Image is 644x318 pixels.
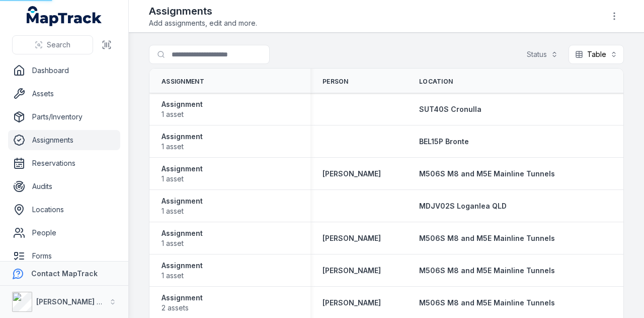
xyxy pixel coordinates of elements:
a: People [8,223,120,243]
a: Locations [8,200,120,220]
a: MapTrack [27,6,102,26]
a: Dashboard [8,60,120,81]
strong: Assignment [162,99,203,109]
a: M506S M8 and M5E Mainline Tunnels [419,233,555,243]
a: M506S M8 and M5E Mainline Tunnels [419,266,555,276]
span: M506S M8 and M5E Mainline Tunnels [419,169,555,178]
span: 1 asset [162,109,203,119]
span: 1 asset [162,142,203,152]
span: BEL15P Bronte [419,137,469,146]
span: Search [47,40,70,50]
a: Parts/Inventory [8,107,120,127]
button: Status [520,45,565,64]
a: Assignment1 asset [162,261,203,281]
a: [PERSON_NAME] [323,266,381,276]
a: Assignment1 asset [162,99,203,119]
strong: Assignment [162,196,203,206]
a: Reservations [8,153,120,173]
span: 1 asset [162,238,203,248]
button: Table [569,45,624,64]
span: M506S M8 and M5E Mainline Tunnels [419,266,555,275]
a: Assignments [8,130,120,150]
a: Assignment2 assets [162,293,203,313]
a: [PERSON_NAME] [323,298,381,308]
span: MDJV02S Loganlea QLD [419,202,507,210]
a: M506S M8 and M5E Mainline Tunnels [419,298,555,308]
span: 2 assets [162,303,203,313]
a: BEL15P Bronte [419,137,469,147]
a: M506S M8 and M5E Mainline Tunnels [419,169,555,179]
h2: Assignments [149,4,257,18]
strong: Assignment [162,261,203,271]
span: 1 asset [162,174,203,184]
span: Location [419,78,453,86]
button: Search [12,35,93,54]
span: SUT40S Cronulla [419,105,481,113]
strong: Contact MapTrack [31,269,98,278]
span: 1 asset [162,206,203,216]
a: [PERSON_NAME] [323,169,381,179]
a: Assets [8,84,120,104]
span: Add assignments, edit and more. [149,18,257,28]
strong: Assignment [162,132,203,142]
span: Person [323,78,349,86]
a: Audits [8,176,120,197]
a: Assignment1 asset [162,164,203,184]
strong: Assignment [162,293,203,303]
a: Assignment1 asset [162,228,203,248]
strong: [PERSON_NAME] Group [36,297,119,306]
strong: Assignment [162,164,203,174]
span: M506S M8 and M5E Mainline Tunnels [419,298,555,307]
a: MDJV02S Loganlea QLD [419,201,507,211]
a: Assignment1 asset [162,132,203,152]
span: 1 asset [162,271,203,281]
span: M506S M8 and M5E Mainline Tunnels [419,234,555,242]
a: SUT40S Cronulla [419,104,481,114]
a: Assignment1 asset [162,196,203,216]
a: Forms [8,246,120,266]
a: [PERSON_NAME] [323,233,381,243]
span: Assignment [162,78,204,86]
strong: Assignment [162,228,203,238]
